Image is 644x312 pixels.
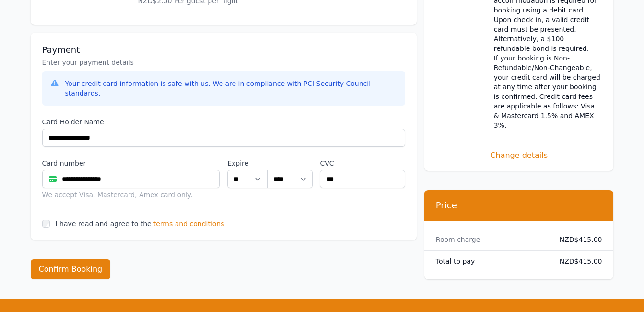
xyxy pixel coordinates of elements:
dd: NZD$415.00 [552,256,602,266]
label: . [267,158,312,168]
label: Card number [42,158,220,168]
h3: Payment [42,44,405,56]
label: CVC [320,158,405,168]
h3: Price [436,200,602,211]
dd: NZD$415.00 [552,235,602,244]
button: Confirm Booking [31,259,111,279]
label: I have read and agree to the [56,220,152,228]
span: terms and conditions [153,219,224,228]
p: Enter your payment details [42,58,405,67]
div: We accept Visa, Mastercard, Amex card only. [42,190,220,200]
label: Expire [227,158,267,168]
dt: Room charge [436,235,544,244]
span: Change details [436,150,602,161]
dt: Total to pay [436,256,544,266]
label: Card Holder Name [42,117,405,127]
div: Your credit card information is safe with us. We are in compliance with PCI Security Council stan... [65,79,398,98]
